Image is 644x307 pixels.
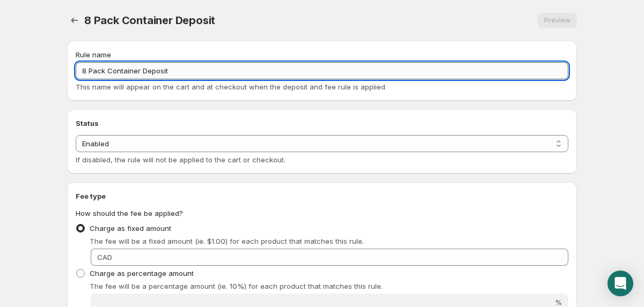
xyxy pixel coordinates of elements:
h2: Status [76,118,568,129]
span: CAD [97,253,112,261]
span: Charge as percentage amount [90,269,194,278]
p: The fee will be a percentage amount (ie. 10%) for each product that matches this rule. [90,281,568,291]
span: This name will appear on the cart and at checkout when the deposit and fee rule is applied [76,83,385,91]
span: How should the fee be applied? [76,209,183,218]
span: If disabled, the rule will not be applied to the cart or checkout. [76,155,286,164]
span: 8 Pack Container Deposit [84,14,215,27]
span: Rule name [76,50,111,59]
span: % [555,298,562,306]
button: Settings [67,13,82,28]
div: Open Intercom Messenger [608,271,633,296]
h2: Fee type [76,191,568,201]
span: The fee will be a fixed amount (ie. $1.00) for each product that matches this rule. [90,237,364,245]
span: Charge as fixed amount [90,224,171,233]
